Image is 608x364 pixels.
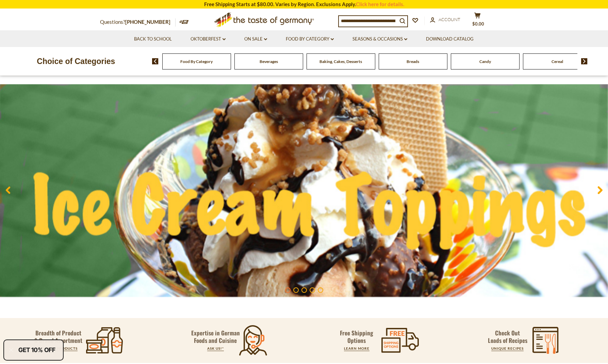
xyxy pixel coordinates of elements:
a: Breads [407,59,419,64]
a: Back to School [134,35,172,43]
a: Cereal [552,59,563,64]
a: Seasons & Occasions [352,35,407,43]
a: Oktoberfest [191,35,226,43]
a: Baking, Cakes, Desserts [319,59,362,64]
a: On Sale [244,35,267,43]
a: Food By Category [180,59,213,64]
a: Beverages [260,59,278,64]
a: Food By Category [286,35,334,43]
button: $0.00 [467,12,488,29]
a: LEARN MORE [344,346,369,350]
a: UNIQUE RECIPES [491,346,524,350]
span: $0.00 [472,21,484,27]
p: Expertise in German Foods and Cuisine [191,329,240,344]
a: Click here for details. [356,1,404,7]
a: Account [430,16,460,23]
a: Download Catalog [426,35,474,43]
a: Candy [479,59,491,64]
a: ASK US!* [207,346,224,350]
p: Check Out Loads of Recipes [488,329,527,344]
a: [PHONE_NUMBER] [125,19,170,25]
span: Account [439,17,460,22]
img: next arrow [581,58,588,64]
img: previous arrow [152,58,159,64]
p: Breadth of Product & Brand Assortment [34,329,82,344]
p: Free Shipping Options [334,329,379,344]
p: Questions? [100,18,176,27]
